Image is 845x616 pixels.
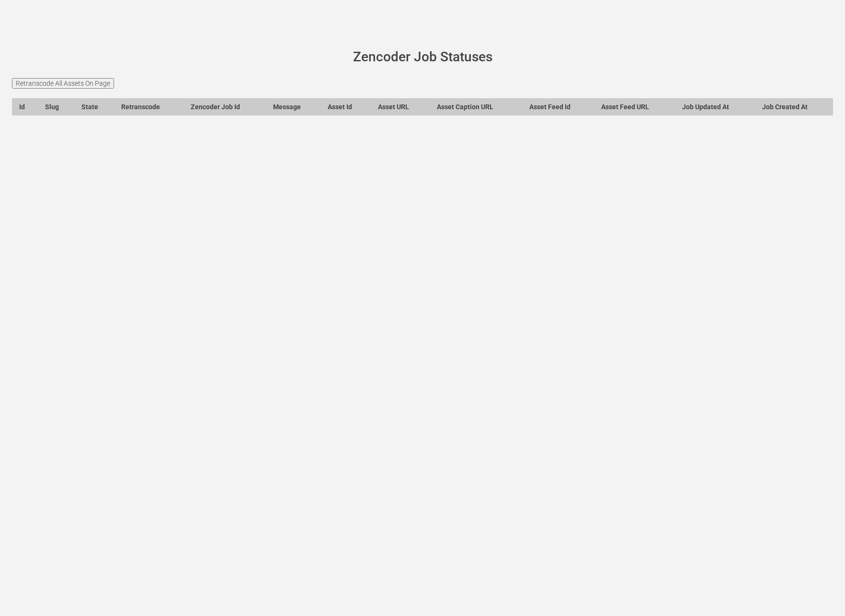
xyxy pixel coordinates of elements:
[321,98,371,115] th: Asset Id
[594,98,675,115] th: Asset Feed URL
[114,98,183,115] th: Retranscode
[266,98,321,115] th: Message
[74,98,114,115] th: State
[430,98,523,115] th: Asset Caption URL
[38,98,74,115] th: Slug
[522,98,594,115] th: Asset Feed Id
[371,98,430,115] th: Asset URL
[183,98,266,115] th: Zencoder Job Id
[755,98,833,115] th: Job Created At
[25,50,820,65] h1: Zencoder Job Statuses
[12,98,38,115] th: Id
[12,78,114,89] input: Retranscode All Assets On Page
[675,98,755,115] th: Job Updated At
